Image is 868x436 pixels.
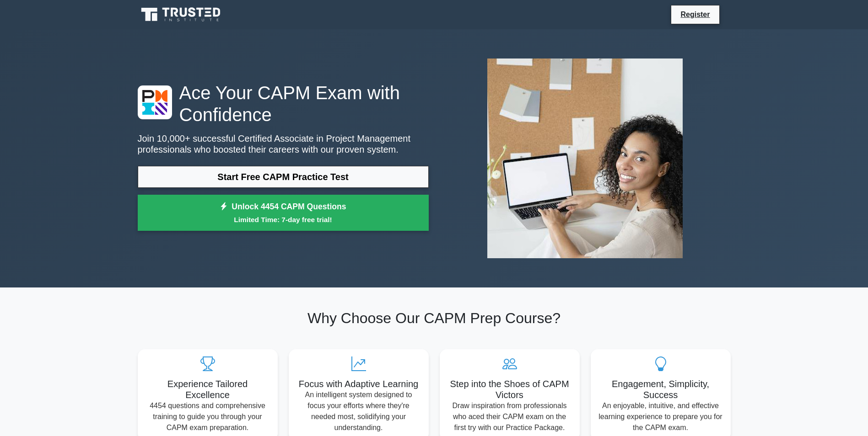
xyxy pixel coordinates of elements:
[447,378,572,400] h5: Step into the Shoes of CAPM Victors
[145,400,270,433] p: 4454 questions and comprehensive training to guide you through your CAPM exam preparation.
[145,378,270,400] h5: Experience Tailored Excellence
[149,214,417,225] small: Limited Time: 7-day free trial!
[296,378,421,389] h5: Focus with Adaptive Learning
[598,400,723,433] p: An enjoyable, intuitive, and effective learning experience to prepare you for the CAPM exam.
[138,309,731,327] h2: Why Choose Our CAPM Prep Course?
[138,82,429,126] h1: Ace Your CAPM Exam with Confidence
[675,9,715,20] a: Register
[447,400,572,433] p: Draw inspiration from professionals who aced their CAPM exam on the first try with our Practice P...
[296,389,421,433] p: An intelligent system designed to focus your efforts where they're needed most, solidifying your ...
[138,195,429,231] a: Unlock 4454 CAPM QuestionsLimited Time: 7-day free trial!
[138,133,429,155] p: Join 10,000+ successful Certified Associate in Project Management professionals who boosted their...
[138,166,429,188] a: Start Free CAPM Practice Test
[598,378,723,400] h5: Engagement, Simplicity, Success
